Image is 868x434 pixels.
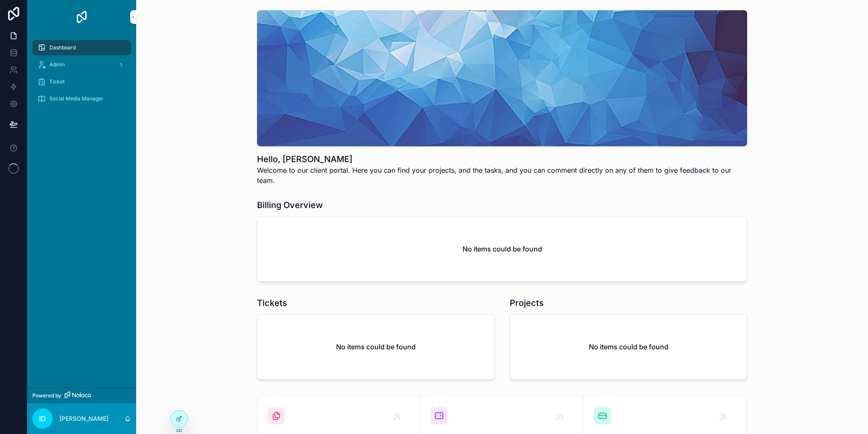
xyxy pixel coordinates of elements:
[49,61,65,68] span: Admin
[75,10,89,24] img: App logo
[32,74,131,89] a: Ticket
[60,414,108,423] p: [PERSON_NAME]
[27,388,136,403] a: Powered by
[32,91,131,106] a: Social Media Manager
[589,342,668,352] h2: No items could be found
[336,342,416,352] h2: No items could be found
[49,95,103,102] span: Social Media Manager
[32,40,131,55] a: Dashboard
[510,297,544,309] h1: Projects
[32,57,131,72] a: Admin
[49,78,65,85] span: Ticket
[257,199,323,211] h1: Billing Overview
[257,297,287,309] h1: Tickets
[463,244,542,254] h2: No items could be found
[27,34,136,117] div: scrollable content
[257,153,747,165] h1: Hello, [PERSON_NAME]
[39,414,46,424] span: ID
[257,165,747,186] span: Welcome to our client portal. Here you can find your projects, and the tasks, and you can comment...
[49,44,76,51] span: Dashboard
[32,392,61,399] span: Powered by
